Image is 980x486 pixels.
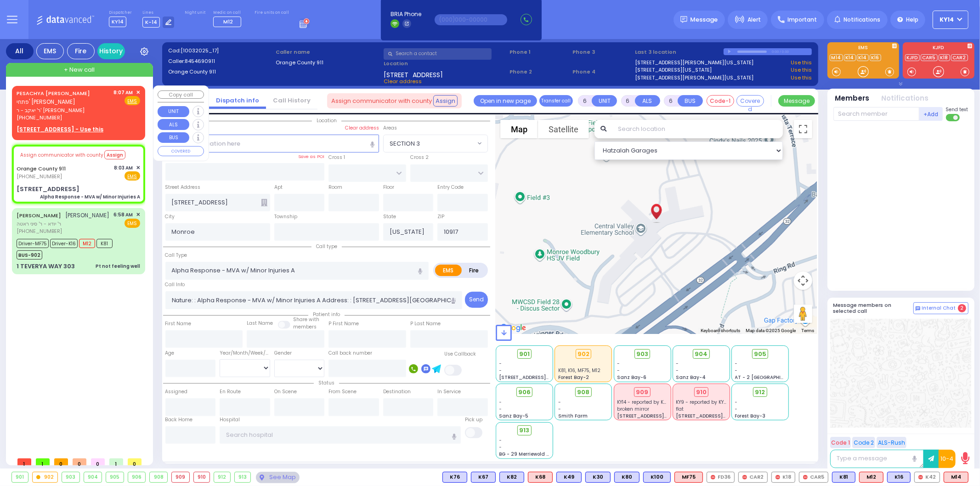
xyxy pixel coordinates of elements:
[444,350,476,358] label: Use Callback
[114,211,133,218] span: 6:58 AM
[185,57,215,65] span: 8454690911
[680,16,687,23] img: message.svg
[437,213,444,220] label: ZIP
[384,60,506,68] label: Location
[499,406,502,413] span: -
[635,59,754,67] a: [STREET_ADDRESS][PERSON_NAME][US_STATE]
[471,472,496,483] div: K67
[12,472,28,482] div: 901
[209,96,266,105] a: Dispatch info
[293,323,317,330] span: members
[676,406,684,413] span: flat
[384,48,492,60] input: Search a contact
[510,68,569,76] span: Phone 2
[136,164,140,172] span: ✕
[906,16,918,24] span: Help
[830,437,851,448] button: Code 1
[643,472,671,483] div: BLS
[694,387,709,397] div: 910
[158,106,189,117] button: UNIT
[214,472,230,482] div: 912
[614,472,640,483] div: BLS
[827,45,899,52] label: EMS
[844,54,856,61] a: K14
[106,472,124,482] div: 905
[735,374,803,381] span: AT - 2 [GEOGRAPHIC_DATA]
[50,239,78,248] span: Driver-K16
[676,367,679,374] span: -
[391,10,421,18] span: BRIA Phone
[165,252,187,259] label: Call Type
[944,472,969,483] div: M14
[499,367,502,374] span: -
[674,472,703,483] div: ALS
[17,185,79,194] div: [STREET_ADDRESS]
[832,472,855,483] div: BLS
[165,416,193,424] label: Back Home
[54,458,68,465] span: 0
[36,458,50,465] span: 1
[17,125,103,133] u: [STREET_ADDRESS] - Use this
[165,320,192,328] label: First Name
[128,98,137,105] u: EMS
[17,107,111,114] span: ר' יאקב - ר' [PERSON_NAME]
[168,47,273,55] label: Cad:
[498,322,528,334] a: Open this area in Google Maps (opens a new window)
[384,78,422,85] span: Clear address
[736,95,764,107] button: Covered
[859,472,884,483] div: ALS
[220,416,240,424] label: Hospital
[390,139,420,148] span: SECTION 3
[776,475,780,480] img: red-radio-icon.svg
[433,95,458,106] button: Assign
[104,150,125,159] button: Assign
[499,374,586,381] span: [STREET_ADDRESS][PERSON_NAME]
[556,472,582,483] div: BLS
[922,305,956,311] span: Internal Chat
[158,132,189,143] button: BUS
[329,350,372,357] label: Call back number
[410,154,429,161] label: Cross 2
[592,95,617,107] button: UNIT
[384,70,443,78] span: [STREET_ADDRESS]
[676,360,679,367] span: -
[17,262,75,271] div: 1 TEVERYA WAY 303
[36,43,64,59] div: EMS
[787,16,817,24] span: Important
[735,406,738,413] span: -
[471,472,496,483] div: BLS
[676,399,730,406] span: KY9 - reported by KY42
[748,16,761,24] span: Alert
[614,472,640,483] div: K80
[499,360,502,367] span: -
[887,472,911,483] div: BLS
[852,437,875,448] button: Code 2
[735,360,738,367] span: -
[383,184,394,191] label: Floor
[435,14,507,25] input: (000)000-00000
[17,220,110,228] span: ר' יודא - ר' סיני ראטה
[96,263,140,270] div: Pt not feeling well
[40,193,140,200] div: Alpha Response - MVA w/ Minor Injuries A
[17,239,49,248] span: Driver-MF75
[577,388,589,397] span: 908
[905,54,920,61] a: KJFD
[499,413,529,419] span: Sanz Bay-5
[329,184,342,191] label: Room
[128,472,146,482] div: 906
[20,152,103,158] span: Assign communicator with county
[383,388,411,396] label: Destination
[261,199,267,206] span: Other building occupants
[946,106,969,113] span: Send text
[539,95,573,107] button: Transfer call
[510,48,569,56] span: Phone 1
[499,451,551,458] span: BG - 29 Merriewold S.
[329,154,345,161] label: Cross 1
[168,68,273,76] label: Orange County 911
[84,472,102,482] div: 904
[128,173,137,180] u: EMS
[220,426,461,444] input: Search hospital
[913,302,969,314] button: Internal Chat 2
[676,374,706,381] span: Sanz Bay-4
[635,66,712,74] a: [STREET_ADDRESS][US_STATE]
